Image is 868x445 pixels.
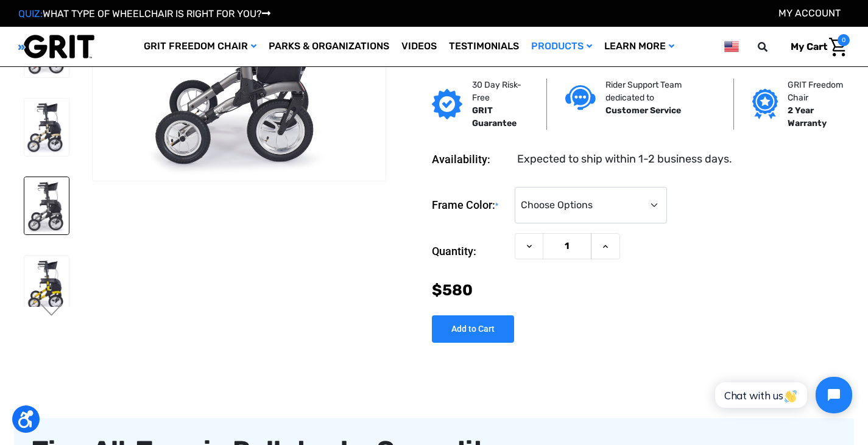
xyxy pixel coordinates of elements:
[432,233,509,270] label: Quantity:
[432,187,509,224] label: Frame Color:
[605,79,716,104] p: Rider Support Team dedicated to
[443,27,525,66] a: Testimonials
[395,27,443,66] a: Videos
[138,27,263,66] a: GRIT Freedom Chair
[18,34,94,59] img: GRIT All-Terrain Wheelchair and Mobility Equipment
[838,34,850,46] span: 0
[829,38,847,57] img: Cart
[778,7,841,19] a: Account
[763,34,782,60] input: Search
[18,8,270,19] a: QUIZ:WHAT TYPE OF WHEELCHAIR IS RIGHT FOR YOU?
[18,8,43,19] span: QUIZ:
[517,151,732,167] dd: Expected to ship within 1-2 business days.
[788,79,854,104] p: GRIT Freedom Chair
[24,256,69,313] img: Tipo All-Terrain Rollator by Comodita
[605,105,681,116] strong: Customer Service
[432,151,509,167] dt: Availability:
[525,27,598,66] a: Products
[24,177,69,234] img: Tipo All-Terrain Rollator by Comodita
[263,27,395,66] a: Parks & Organizations
[39,304,65,318] button: Go to slide 2 of 2
[432,89,462,119] img: GRIT Guarantee
[724,39,739,54] img: us.png
[752,89,777,119] img: Grit freedom
[472,105,517,128] strong: GRIT Guarantee
[472,79,528,104] p: 30 Day Risk-Free
[24,99,69,156] img: Tipo All-Terrain Rollator by Comodita
[788,105,827,128] strong: 2 Year Warranty
[598,27,680,66] a: Learn More
[782,34,850,60] a: Cart with 0 items
[432,281,473,299] span: $580
[565,85,596,110] img: Customer service
[432,315,514,343] input: Add to Cart
[791,41,827,52] span: My Cart
[702,366,863,424] iframe: Tidio Chat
